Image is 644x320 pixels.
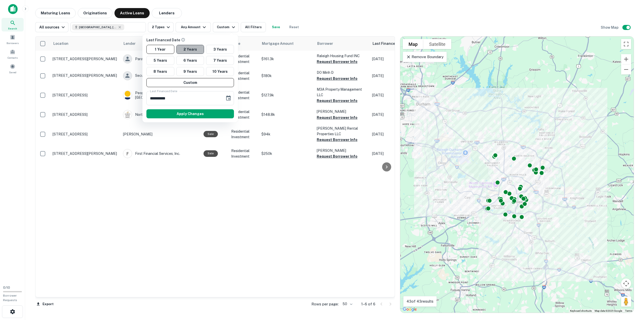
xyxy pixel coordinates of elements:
[146,45,174,54] button: 1 Year
[206,56,234,65] button: 7 Years
[146,78,234,87] button: Custom
[146,67,174,76] button: 8 Years
[150,89,177,93] label: Last Financed Date
[223,93,233,103] button: Choose date, selected date is Sep 4, 2024
[206,45,234,54] button: 3 Years
[619,280,644,304] iframe: Chat Widget
[146,109,234,118] button: Apply Changes
[176,56,204,65] button: 6 Years
[206,67,234,76] button: 10 Years
[176,67,204,76] button: 9 Years
[176,45,204,54] button: 2 Years
[181,38,185,42] svg: Find loans based on the last time they were sold or refinanced.
[146,37,236,43] p: Last Financed Date
[146,56,174,65] button: 5 Years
